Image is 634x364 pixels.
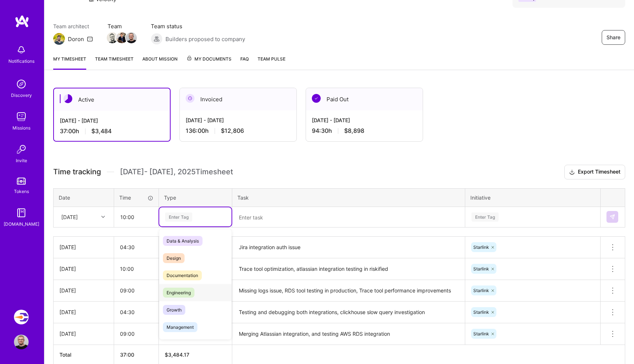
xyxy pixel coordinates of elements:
span: Management [163,322,197,332]
span: $3,484 [91,127,112,135]
span: My Documents [186,55,232,63]
div: [DOMAIN_NAME] [4,220,39,228]
img: tokens [17,178,26,185]
span: Time tracking [53,167,101,176]
span: Team status [151,22,245,30]
img: Invoiced [186,94,194,103]
div: [DATE] - [DATE] [312,116,417,124]
div: [DATE] [59,287,108,294]
i: icon Download [569,168,575,176]
span: Share [606,34,620,41]
span: Starlink [473,331,489,336]
span: $ 3,484.17 [165,352,189,358]
div: Time [119,194,153,201]
div: [DATE] [59,308,108,316]
div: Invoiced [180,88,296,110]
img: Paid Out [312,94,321,103]
div: Tokens [14,188,29,195]
img: Velocity: Enabling Developers Create Isolated Environments, Easily. [14,310,29,324]
img: Submit [609,214,615,220]
a: Team Member Avatar [108,32,117,44]
div: Invite [16,157,27,164]
textarea: Merging Atlassian integration, and testing AWS RDS integration [233,324,464,344]
span: Documentation [163,270,202,280]
img: discovery [14,77,29,91]
button: Export Timesheet [564,165,625,179]
div: [DATE] - [DATE] [60,117,164,124]
span: $12,806 [221,127,244,135]
a: Team Member Avatar [117,32,127,44]
img: User Avatar [14,335,29,349]
img: bell [14,43,29,57]
img: Team Member Avatar [126,32,137,43]
img: Invite [14,142,29,157]
div: Active [54,88,170,111]
img: Team Member Avatar [107,32,118,43]
input: HH:MM [114,237,158,257]
img: Team Member Avatar [116,32,127,43]
span: Starlink [473,309,489,315]
a: My Documents [186,55,232,70]
span: Starlink [473,266,489,272]
img: teamwork [14,109,29,124]
div: [DATE] - [DATE] [186,116,291,124]
span: [DATE] - [DATE] , 2025 Timesheet [120,167,233,176]
span: Team [108,22,136,30]
i: icon Mail [87,36,93,42]
div: 94:30 h [312,127,417,135]
textarea: Jira integration auth issue [233,237,464,258]
img: Active [63,94,72,103]
div: Initiative [470,194,595,201]
div: Discovery [11,91,32,99]
input: HH:MM [114,259,158,279]
span: Starlink [473,244,489,250]
div: Doron [68,35,84,43]
a: Team timesheet [95,55,134,70]
a: Team Member Avatar [127,32,136,44]
a: FAQ [240,55,249,70]
div: 37:00 h [60,127,164,135]
div: Notifications [8,57,34,65]
button: Share [602,30,625,45]
a: Velocity: Enabling Developers Create Isolated Environments, Easily. [12,310,30,324]
span: Team architect [53,22,93,30]
img: Team Architect [53,33,65,45]
img: logo [15,15,29,28]
input: HH:MM [114,207,158,227]
img: guide book [14,205,29,220]
div: Paid Out [306,88,423,110]
span: Starlink [473,288,489,293]
a: User Avatar [12,335,30,349]
th: Task [232,188,465,207]
a: About Mission [142,55,178,70]
span: Engineering [163,288,194,298]
input: HH:MM [114,324,158,343]
span: Team Pulse [258,56,285,62]
i: icon Chevron [101,215,105,219]
div: 136:00 h [186,127,291,135]
input: HH:MM [114,302,158,322]
a: My timesheet [53,55,86,70]
textarea: Testing and debugging both integrations, clickhouse slow query investigation [233,302,464,323]
div: [DATE] [59,265,108,273]
th: Date [54,188,114,207]
img: Builders proposed to company [151,33,163,45]
span: Data & Analysis [163,236,203,246]
textarea: Trace tool optimization, atlassian integration testing in riskified [233,259,464,279]
span: Design [163,253,185,263]
div: [DATE] [59,330,108,338]
span: Growth [163,305,185,315]
input: HH:MM [114,281,158,300]
div: [DATE] [61,213,78,221]
span: $8,898 [344,127,364,135]
a: Team Pulse [258,55,285,70]
div: Enter Tag [165,211,192,223]
th: Type [159,188,232,207]
div: Missions [12,124,30,132]
div: Enter Tag [471,211,499,223]
div: [DATE] [59,243,108,251]
textarea: Missing logs issue, RDS tool testing in production, Trace tool performance improvements [233,281,464,301]
span: Builders proposed to company [165,35,245,43]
